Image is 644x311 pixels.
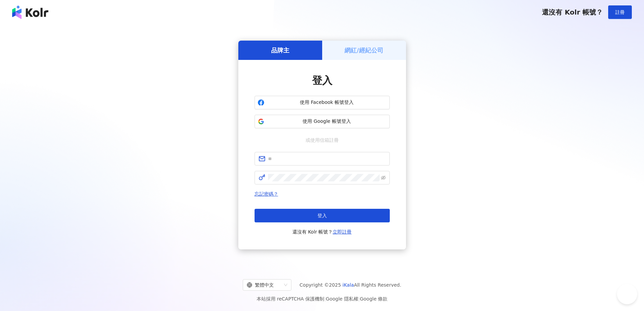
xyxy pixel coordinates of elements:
[542,8,603,16] span: 還沒有 Kolr 帳號？
[271,46,289,54] h5: 品牌主
[292,228,352,236] span: 還沒有 Kolr 帳號？
[324,296,326,302] span: |
[267,99,387,106] span: 使用 Facebook 帳號登入
[381,175,386,180] span: eye-invisible
[301,136,343,144] span: 或使用信箱註冊
[342,282,354,288] a: iKala
[312,74,332,86] span: 登入
[267,118,387,125] span: 使用 Google 帳號登入
[360,296,387,302] a: Google 條款
[255,191,278,197] a: 忘記密碼？
[358,296,360,302] span: |
[257,295,387,303] span: 本站採用 reCAPTCHA 保護機制
[255,96,390,109] button: 使用 Facebook 帳號登入
[333,229,352,235] a: 立即註冊
[247,280,281,290] div: 繁體中文
[617,284,637,304] iframe: Help Scout Beacon - Open
[608,5,632,19] button: 註冊
[317,213,327,218] span: 登入
[255,115,390,128] button: 使用 Google 帳號登入
[326,296,358,302] a: Google 隱私權
[255,209,390,222] button: 登入
[12,5,48,19] img: logo
[615,9,625,15] span: 註冊
[300,281,401,289] span: Copyright © 2025 All Rights Reserved.
[344,46,383,54] h5: 網紅/經紀公司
